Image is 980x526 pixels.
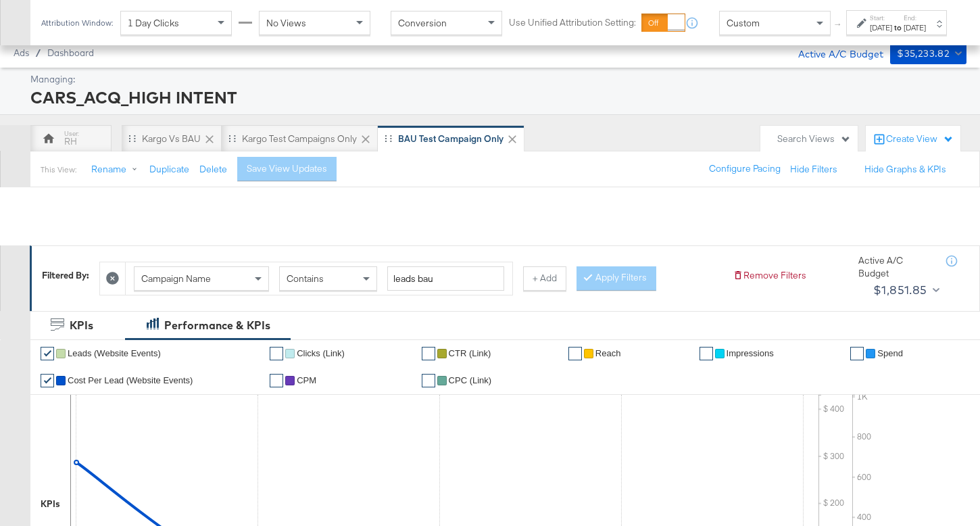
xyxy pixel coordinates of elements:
span: Campaign Name [141,272,211,285]
a: ✔ [270,347,283,360]
div: [DATE] [870,22,892,33]
div: KPIs [41,498,60,510]
a: Dashboard [47,47,94,58]
span: ↑ [832,23,845,28]
div: Active A/C Budget [858,254,933,279]
div: This View: [41,164,76,175]
div: Performance & KPIs [164,318,270,333]
div: [DATE] [904,22,926,33]
div: Kargo test campaigns only [242,133,357,145]
button: $1,851.85 [868,279,942,301]
button: Hide Graphs & KPIs [864,163,946,176]
div: Drag to reorder tab [228,135,236,142]
div: BAU Test campaign only [398,133,504,145]
a: ✔ [41,374,54,387]
div: CARS_ACQ_HIGH INTENT [30,86,963,109]
a: ✔ [422,374,435,387]
div: Drag to reorder tab [128,135,136,142]
span: / [29,47,47,58]
span: No Views [266,17,306,29]
div: Attribution Window: [41,18,114,28]
a: ✔ [422,347,435,360]
div: RH [64,135,77,148]
div: Search Views [777,133,851,145]
button: Delete [199,163,227,176]
span: Contains [287,272,324,285]
div: Filtered By: [42,269,89,282]
span: Clicks (Link) [297,348,345,358]
label: End: [904,14,926,22]
button: $35,233.82 [890,43,966,64]
div: Drag to reorder tab [385,135,392,142]
strong: to [892,22,904,32]
button: Hide Filters [790,163,837,176]
div: Kargo vs BAU [142,133,201,145]
button: Rename [82,158,152,182]
div: Create View [886,133,954,146]
a: ✔ [270,374,283,387]
span: CPM [297,375,316,385]
span: Leads (Website Events) [68,348,161,358]
label: Start: [870,14,892,22]
span: Conversion [398,17,447,29]
div: Managing: [30,73,963,86]
span: 1 Day Clicks [128,17,179,29]
button: + Add [523,266,566,291]
div: $1,851.85 [873,280,927,300]
button: Configure Pacing [700,157,790,181]
button: Remove Filters [733,269,806,282]
span: Reach [595,348,621,358]
a: ✔ [700,347,713,360]
input: Enter a search term [387,266,504,291]
div: KPIs [70,318,93,333]
span: Custom [727,17,760,29]
span: CTR (Link) [449,348,491,358]
a: ✔ [850,347,864,360]
label: Use Unified Attribution Setting: [509,16,636,29]
button: Duplicate [149,163,189,176]
a: ✔ [41,347,54,360]
span: Ads [14,47,29,58]
span: Spend [877,348,903,358]
div: $35,233.82 [897,45,950,62]
div: Active A/C Budget [784,43,883,63]
span: Cost Per Lead (Website Events) [68,375,193,385]
span: Impressions [727,348,774,358]
a: ✔ [568,347,582,360]
span: CPC (Link) [449,375,492,385]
